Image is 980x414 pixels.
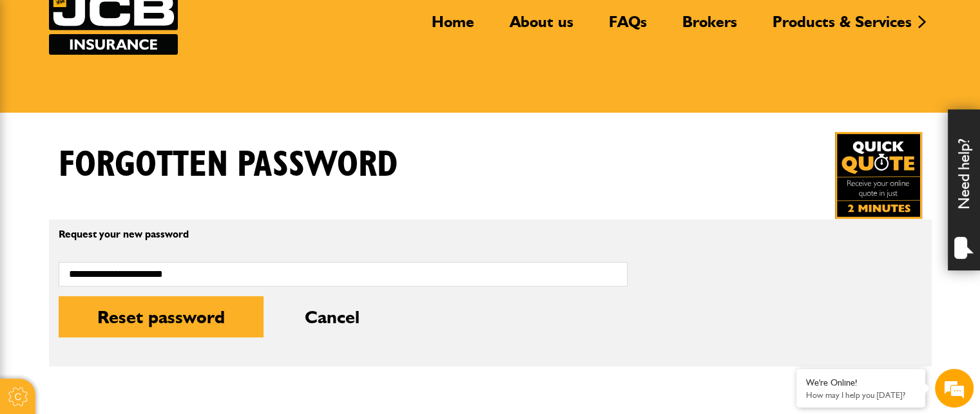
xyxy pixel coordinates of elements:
div: Minimize live chat window [211,6,242,37]
div: We're Online! [806,377,916,388]
img: Quick Quote [835,132,922,219]
a: FAQs [599,12,657,42]
div: Chat with us now [67,72,216,89]
textarea: Type your message and hit 'Enter' [17,233,235,310]
img: d_20077148190_company_1631870298795_20077148190 [22,71,54,89]
div: Need help? [948,109,980,270]
button: Cancel [266,296,398,337]
p: How may I help you today? [806,390,916,400]
a: Products & Services [763,12,921,42]
em: Start Chat [175,322,234,339]
a: About us [500,12,583,42]
h1: Forgotten password [59,144,398,187]
input: Enter your email address [17,157,235,185]
a: Brokers [673,12,747,42]
input: Enter your last name [17,119,235,147]
a: Get your insurance quote in just 2-minutes [835,132,922,219]
a: Home [422,12,484,42]
input: Enter your phone number [17,195,235,223]
button: Reset password [59,296,264,337]
p: Request your new password [59,229,628,240]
